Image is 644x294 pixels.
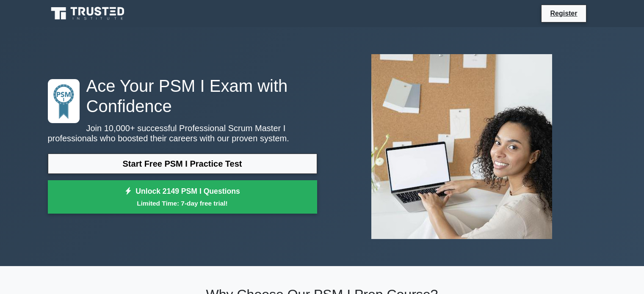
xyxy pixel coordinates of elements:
[545,8,582,19] a: Register
[58,198,307,208] small: Limited Time: 7-day free trial!
[48,123,317,143] p: Join 10,000+ successful Professional Scrum Master I professionals who boosted their careers with ...
[48,180,317,214] a: Unlock 2149 PSM I QuestionsLimited Time: 7-day free trial!
[48,76,317,116] h1: Ace Your PSM I Exam with Confidence
[48,154,317,174] a: Start Free PSM I Practice Test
